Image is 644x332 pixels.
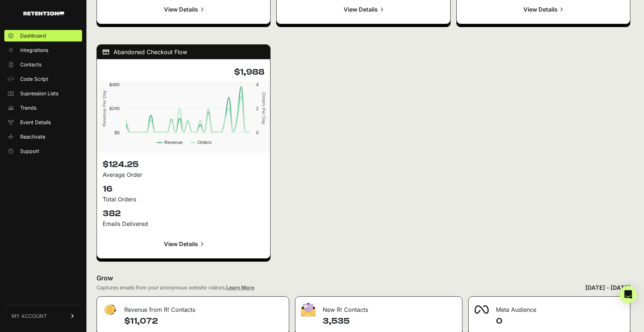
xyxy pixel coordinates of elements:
[109,106,120,111] text: $240
[474,305,489,314] img: fa-meta-2f981b61bb99beabf952f7030308934f19ce035c18b003e963880cc3fabeebb7.png
[256,130,259,135] text: 0
[496,315,624,327] h4: 0
[103,303,117,317] img: fa-dollar-13500eef13a19c4ab2b9ed9ad552e47b0d9fc28b02b83b90ba0e00f96d6372e9.png
[256,82,259,87] text: 4
[256,106,259,111] text: 2
[4,102,82,114] a: Trends
[4,88,82,99] a: Supression Lists
[469,297,630,318] div: Meta Audience
[20,148,39,155] span: Support
[97,273,630,283] h2: Grow
[103,183,264,195] p: 16
[20,47,48,54] span: Integrations
[20,75,48,83] span: Code Script
[197,140,211,145] text: Orders
[97,284,254,291] div: Captures emails from your anonymous website visitors.
[103,208,264,219] p: 382
[301,303,316,316] img: fa-envelope-19ae18322b30453b285274b1b8af3d052b27d846a4fbe8435d1a52b978f639a2.png
[102,90,107,127] text: Revenue Per Day
[4,117,82,128] a: Event Details
[12,313,47,320] span: MY ACCOUNT
[226,284,254,290] a: Learn More
[4,59,82,70] a: Contacts
[620,286,637,303] div: Open Intercom Messenger
[4,145,82,157] a: Support
[4,73,82,85] a: Code Script
[4,30,82,41] a: Dashboard
[115,130,120,135] text: $0
[20,104,36,112] span: Trends
[20,90,58,97] span: Supression Lists
[261,92,267,125] text: Orders Per Day
[4,305,82,327] a: MY ACCOUNT
[323,315,456,327] h4: 3,535
[462,1,624,18] a: View Details
[97,297,289,318] div: Revenue from R! Contacts
[20,119,51,126] span: Event Details
[103,1,264,18] a: View Details
[103,219,264,228] div: Emails Delivered
[23,12,64,16] img: Retention.com
[282,1,444,18] a: View Details
[585,283,630,292] div: [DATE] - [DATE]
[103,170,264,179] div: Average Order
[20,133,45,140] span: Reactivate
[20,61,41,68] span: Contacts
[109,82,120,87] text: $480
[103,235,264,253] a: View Details
[20,32,46,39] span: Dashboard
[124,315,283,327] h4: $11,072
[295,297,462,318] div: New R! Contacts
[103,159,264,170] p: $124.25
[97,45,270,59] div: Abandoned Checkout Flow
[103,195,264,204] div: Total Orders
[4,131,82,143] a: Reactivate
[4,44,82,56] a: Integrations
[103,66,264,78] h4: $1,988
[164,140,183,145] text: Revenue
